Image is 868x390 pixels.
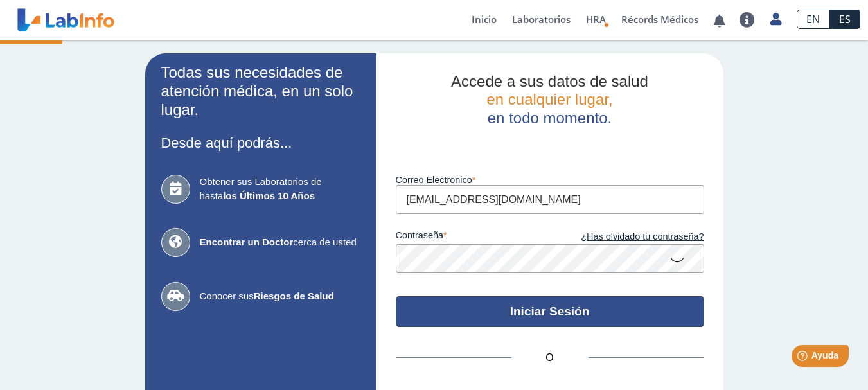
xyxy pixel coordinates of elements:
[223,190,315,201] b: los Últimos 10 Años
[200,289,360,304] span: Conocer sus
[200,235,360,250] span: cerca de usted
[254,290,334,301] b: Riesgos de Salud
[829,10,860,29] a: ES
[488,109,612,127] span: en todo momento.
[396,230,550,244] label: contraseña
[586,13,606,26] span: HRA
[486,91,612,108] span: en cualquier lugar,
[396,296,704,327] button: Iniciar Sesión
[797,10,829,29] a: EN
[396,175,704,185] label: Correo Electronico
[451,73,648,90] span: Accede a sus datos de salud
[550,230,704,244] a: ¿Has olvidado tu contraseña?
[161,135,360,151] h3: Desde aquí podrás...
[161,64,360,119] h2: Todas sus necesidades de atención médica, en un solo lugar.
[200,175,360,204] span: Obtener sus Laboratorios de hasta
[511,350,589,366] span: O
[754,340,854,376] iframe: Help widget launcher
[200,236,294,247] b: Encontrar un Doctor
